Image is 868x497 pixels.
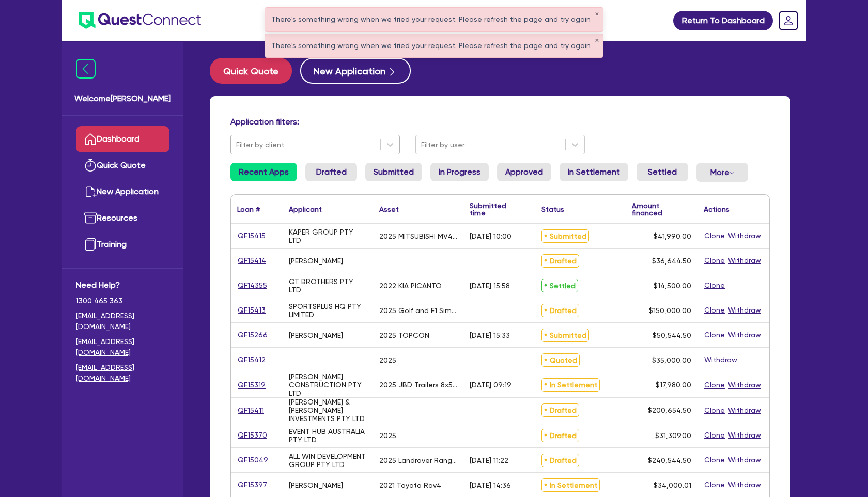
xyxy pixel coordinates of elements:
[76,310,169,332] a: [EMAIL_ADDRESS][DOMAIN_NAME]
[541,304,579,317] span: Drafted
[637,163,688,181] a: Settled
[727,405,762,416] button: Withdraw
[727,230,762,242] button: Withdraw
[654,232,691,240] span: $41,990.00
[652,257,691,265] span: $36,644.50
[470,331,510,339] div: [DATE] 15:33
[560,163,628,181] a: In Settlement
[84,185,97,198] img: new-application
[704,354,738,366] button: Withdraw
[76,279,169,291] span: Need Help?
[653,331,691,339] span: $50,544.50
[727,454,762,466] button: Withdraw
[541,329,589,342] span: Submitted
[649,306,691,315] span: $150,000.00
[704,206,730,213] div: Actions
[541,429,579,442] span: Drafted
[289,331,343,339] div: [PERSON_NAME]
[79,12,201,29] img: quest-connect-logo-blue
[541,403,579,417] span: Drafted
[541,454,579,467] span: Drafted
[470,456,508,464] div: [DATE] 11:22
[289,452,367,469] div: ALL WIN DEVELOPMENT GROUP PTY LTD
[76,179,169,205] a: New Application
[652,356,691,364] span: $35,000.00
[365,163,422,181] a: Submitted
[379,456,457,464] div: 2025 Landrover Range Rover Sport Autobiography
[237,354,266,366] a: QF15412
[379,481,441,489] div: 2021 Toyota Rav4
[696,163,748,182] button: Dropdown toggle
[655,431,691,440] span: $31,309.00
[379,331,429,339] div: 2025 TOPCON
[230,117,770,127] h4: Application filters:
[230,163,297,181] a: Recent Apps
[265,8,603,31] div: There's something wrong when we tried your request. Please refresh the page and try again
[379,381,457,389] div: 2025 JBD Trailers 8x5 Builders Trailer
[470,202,520,216] div: Submitted time
[727,329,762,341] button: Withdraw
[76,152,169,179] a: Quick Quote
[673,11,773,30] a: Return To Dashboard
[379,356,396,364] div: 2025
[289,398,367,423] div: [PERSON_NAME] & [PERSON_NAME] INVESTMENTS PTY LTD
[704,405,725,416] button: Clone
[84,159,97,172] img: quick-quote
[541,206,564,213] div: Status
[300,58,411,84] button: New Application
[704,479,725,491] button: Clone
[237,206,260,213] div: Loan #
[237,329,268,341] a: QF15266
[265,34,603,57] div: There's something wrong when we tried your request. Please refresh the page and try again
[210,58,300,84] a: Quick Quote
[76,362,169,384] a: [EMAIL_ADDRESS][DOMAIN_NAME]
[289,228,367,244] div: KAPER GROUP PTY LTD
[704,329,725,341] button: Clone
[654,282,691,290] span: $14,500.00
[379,232,457,240] div: 2025 MITSUBISHI MV4W47 MV Triton GLX 2.4[PERSON_NAME] 6A/T 4X4 DC PU
[76,59,96,79] img: icon-menu-close
[237,405,265,416] a: QF15411
[289,481,343,489] div: [PERSON_NAME]
[654,481,691,489] span: $34,000.01
[289,427,367,444] div: EVENT HUB AUSTRALIA PTY LTD
[76,296,169,306] span: 1300 465 363
[379,206,399,213] div: Asset
[289,257,343,265] div: [PERSON_NAME]
[497,163,551,181] a: Approved
[237,429,268,441] a: QF15370
[648,406,691,414] span: $200,654.50
[76,205,169,231] a: Resources
[595,12,599,17] button: ✕
[656,381,691,389] span: $17,980.00
[541,478,600,492] span: In Settlement
[727,429,762,441] button: Withdraw
[704,429,725,441] button: Clone
[704,379,725,391] button: Clone
[210,58,292,84] button: Quick Quote
[289,277,367,294] div: GT BROTHERS PTY LTD
[289,302,367,319] div: SPORTSPLUS HQ PTY LIMITED
[648,456,691,464] span: $240,544.50
[704,454,725,466] button: Clone
[84,238,97,251] img: training
[727,255,762,267] button: Withdraw
[595,38,599,43] button: ✕
[541,378,600,392] span: In Settlement
[704,279,725,291] button: Clone
[541,229,589,243] span: Submitted
[76,231,169,258] a: Training
[704,230,725,242] button: Clone
[289,206,322,213] div: Applicant
[379,431,396,440] div: 2025
[305,163,357,181] a: Drafted
[704,255,725,267] button: Clone
[541,353,580,367] span: Quoted
[470,282,510,290] div: [DATE] 15:58
[470,381,512,389] div: [DATE] 09:19
[74,92,171,105] span: Welcome [PERSON_NAME]
[289,372,367,397] div: [PERSON_NAME] CONSTRUCTION PTY LTD
[84,212,97,224] img: resources
[76,126,169,152] a: Dashboard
